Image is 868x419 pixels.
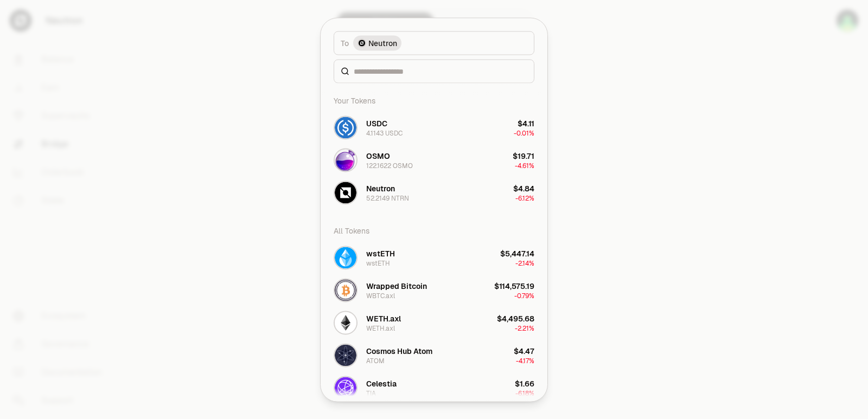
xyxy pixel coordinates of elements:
div: wstETH [366,259,390,267]
span: -0.01% [514,128,534,137]
img: WBTC.axl Logo [335,279,356,301]
img: wstETH Logo [335,247,356,268]
img: OSMO Logo [335,149,356,171]
button: ATOM LogoCosmos Hub AtomATOM$4.47-4.17% [327,339,541,371]
div: $4.11 [518,118,534,128]
div: All Tokens [327,220,541,241]
div: Wrapped Bitcoin [366,280,427,291]
button: USDC LogoUSDC4.1143 USDC$4.11-0.01% [327,111,541,144]
div: $114,575.19 [494,280,534,291]
div: $1.66 [515,378,534,389]
div: ATOM [366,356,385,365]
img: NTRN Logo [335,182,356,203]
img: USDC Logo [335,117,356,138]
span: -2.21% [515,324,534,332]
span: -0.79% [514,291,534,300]
div: $4.84 [513,183,534,194]
span: -4.61% [515,161,534,170]
div: USDC [366,118,387,128]
div: OSMO [366,150,390,161]
span: -4.17% [516,356,534,365]
button: wstETH LogowstETHwstETH$5,447.14-2.14% [327,241,541,274]
div: $19.71 [513,150,534,161]
span: -6.12% [515,194,534,202]
div: 52.2149 NTRN [366,194,409,202]
img: Neutron Logo [359,40,365,46]
img: WETH.axl Logo [335,312,356,333]
div: TIA [366,389,376,397]
div: Your Tokens [327,89,541,111]
div: Neutron [366,183,395,194]
div: wstETH [366,248,395,259]
button: NTRN LogoNeutron52.2149 NTRN$4.84-6.12% [327,176,541,209]
div: $4,495.68 [497,313,534,324]
div: 122.1622 OSMO [366,161,413,170]
div: Cosmos Hub Atom [366,345,432,356]
button: OSMO LogoOSMO122.1622 OSMO$19.71-4.61% [327,144,541,176]
div: 4.1143 USDC [366,128,403,137]
button: WBTC.axl LogoWrapped BitcoinWBTC.axl$114,575.19-0.79% [327,274,541,306]
button: TIA LogoCelestiaTIA$1.66-6.18% [327,371,541,404]
span: Neutron [368,37,397,48]
span: -6.18% [515,389,534,397]
div: WETH.axl [366,313,401,324]
img: ATOM Logo [335,344,356,366]
span: To [341,37,349,48]
div: $5,447.14 [500,248,534,259]
span: -2.14% [515,259,534,267]
div: $4.47 [514,345,534,356]
div: Celestia [366,378,397,389]
img: TIA Logo [335,377,356,398]
button: WETH.axl LogoWETH.axlWETH.axl$4,495.68-2.21% [327,306,541,339]
button: ToNeutron LogoNeutron [334,31,534,55]
div: WBTC.axl [366,291,395,300]
div: WETH.axl [366,324,395,332]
